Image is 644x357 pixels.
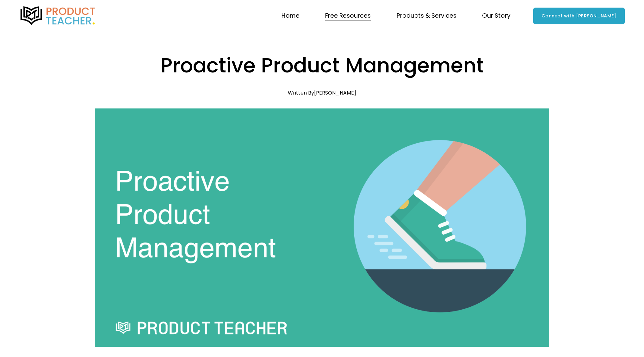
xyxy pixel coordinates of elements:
[19,6,96,25] img: Product Teacher
[533,8,625,24] a: Connect with [PERSON_NAME]
[314,89,356,96] a: [PERSON_NAME]
[397,10,456,22] span: Products & Services
[288,90,356,96] div: Written By
[482,10,511,22] a: folder dropdown
[95,51,549,80] h1: Proactive Product Management
[325,10,371,22] a: folder dropdown
[325,10,371,22] span: Free Resources
[482,10,511,22] span: Our Story
[282,10,300,22] a: Home
[397,10,456,22] a: folder dropdown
